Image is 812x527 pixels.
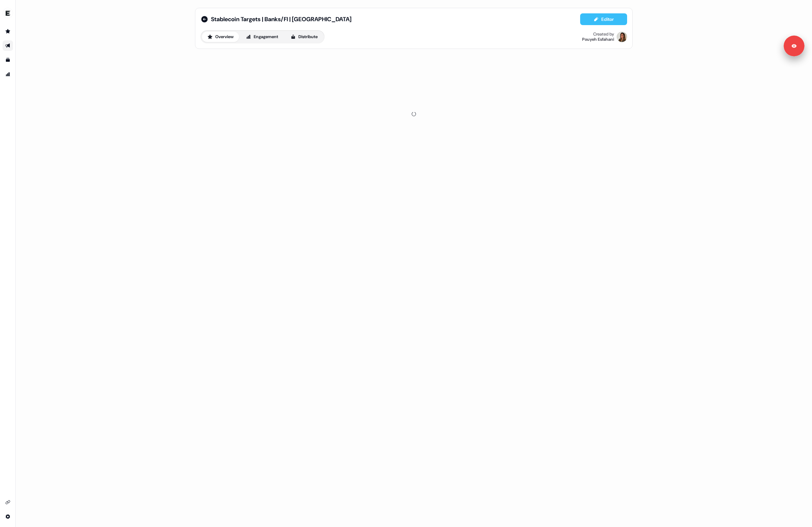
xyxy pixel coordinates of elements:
[3,55,13,65] a: Go to templates
[240,32,284,42] button: Engagement
[617,32,627,42] img: Pouyeh
[580,13,627,25] button: Editor
[3,40,13,51] a: Go to outbound experience
[593,32,614,37] div: Created by
[580,17,627,23] a: Editor
[3,26,13,37] a: Go to prospects
[582,37,614,42] div: Pouyeh Esfahani
[285,32,323,42] button: Distribute
[202,32,239,42] button: Overview
[3,497,13,507] a: Go to integrations
[3,511,13,522] a: Go to integrations
[3,69,13,80] a: Go to attribution
[211,15,352,23] span: Stablecoin Targets | Banks/FI | [GEOGRAPHIC_DATA]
